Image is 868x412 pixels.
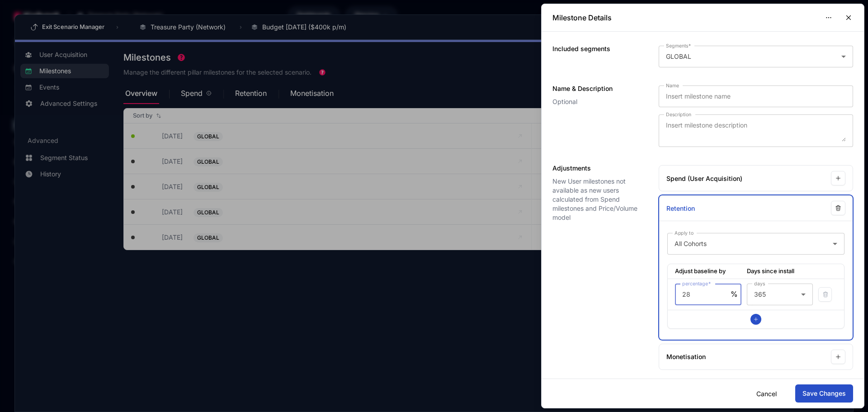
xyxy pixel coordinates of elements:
h2: Retention [666,204,695,213]
h3: Included segments [552,46,610,52]
span: 365 [754,290,766,298]
span: All Cohorts [675,240,707,247]
span: Spend (User Acquisition) [666,174,742,183]
span: GLOBAL [666,52,691,60]
mat-label: Segments [666,43,689,48]
mat-label: days [754,280,765,286]
h3: Optional [552,97,641,106]
h3: Name & Description [552,85,613,92]
button: Cancel [752,385,781,403]
h3: Adjustments [552,165,591,171]
span: % [731,289,738,298]
h2: Monetisation [666,352,706,361]
mat-label: Description [666,111,691,117]
h3: New User milestones not available as new users calculated from Spend milestones and Price/Volume ... [552,177,641,222]
mat-label: Name [666,82,679,88]
mat-label: Apply to [675,230,693,236]
mat-label: percentage [682,280,708,286]
input: Insert milestone name [666,91,846,102]
h3: Adjust baseline by [675,267,741,276]
h3: Milestone Details [552,12,612,23]
h3: Days since install [747,267,813,276]
button: Save Changes [795,384,853,403]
